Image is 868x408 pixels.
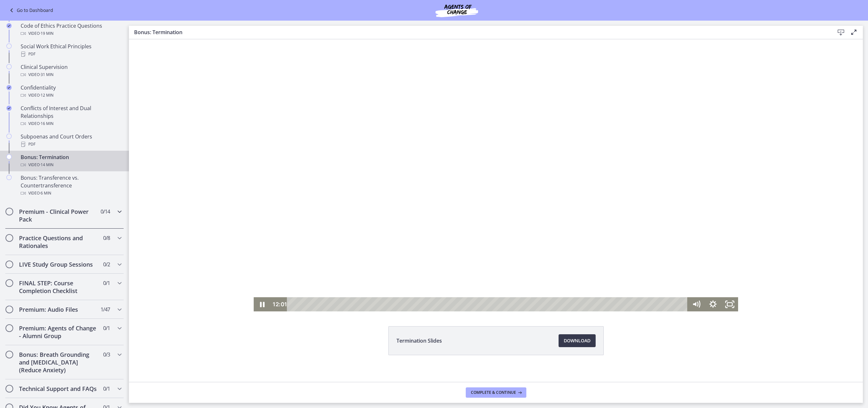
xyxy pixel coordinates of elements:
[8,6,53,14] a: Go to Dashboard
[6,23,12,28] i: Completed
[19,306,98,313] h2: Premium: Audio Files
[418,3,495,18] img: Agents of Change
[592,258,609,272] button: Fullscreen
[40,161,54,169] span: · 14 min
[19,279,98,295] h2: FINAL STEP: Course Completion Checklist
[40,71,54,79] span: · 31 min
[19,234,98,250] h2: Practice Questions and Rationales
[19,324,98,340] h2: Premium: Agents of Change - Alumni Group
[134,28,824,36] h3: Bonus: Termination
[21,153,121,169] div: Bonus: Termination
[576,258,592,272] button: Show settings menu
[21,71,121,79] div: Video
[564,337,590,345] span: Download
[103,351,110,358] span: 0 / 3
[21,91,121,99] div: Video
[40,189,51,197] span: · 6 min
[103,234,110,242] span: 0 / 8
[103,324,110,332] span: 0 / 1
[103,261,110,268] span: 0 / 2
[6,106,12,111] i: Completed
[101,208,110,215] span: 0 / 14
[6,85,12,90] i: Completed
[21,133,121,148] div: Subpoenas and Court Orders
[559,334,596,347] a: Download
[103,385,110,393] span: 0 / 1
[21,63,121,79] div: Clinical Supervision
[19,385,98,393] h2: Technical Support and FAQs
[21,43,121,58] div: Social Work Ethical Principles
[21,189,121,197] div: Video
[21,50,121,58] div: PDF
[19,351,98,374] h2: Bonus: Breath Grounding and [MEDICAL_DATA] (Reduce Anxiety)
[21,22,121,37] div: Code of Ethics Practice Questions
[101,306,110,313] span: 1 / 47
[19,261,98,268] h2: LIVE Study Group Sessions
[559,258,576,272] button: Mute
[164,258,554,272] div: Playbar
[40,30,54,37] span: · 19 min
[471,390,516,395] span: Complete & continue
[40,91,54,99] span: · 12 min
[21,84,121,99] div: Confidentiality
[21,30,121,37] div: Video
[129,39,863,311] iframe: Video Lesson
[19,208,98,223] h2: Premium - Clinical Power Pack
[21,120,121,128] div: Video
[40,120,54,128] span: · 16 min
[21,140,121,148] div: PDF
[21,174,121,197] div: Bonus: Transference vs. Countertransference
[21,161,121,169] div: Video
[21,104,121,128] div: Conflicts of Interest and Dual Relationships
[466,387,526,398] button: Complete & continue
[103,279,110,287] span: 0 / 1
[396,337,442,345] span: Termination Slides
